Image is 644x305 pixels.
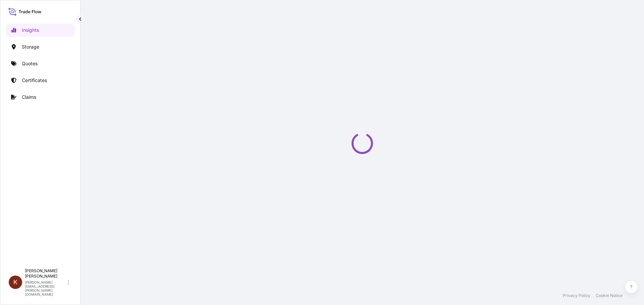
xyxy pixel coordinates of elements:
[25,280,66,296] p: [PERSON_NAME][EMAIL_ADDRESS][PERSON_NAME][DOMAIN_NAME]
[6,40,75,54] a: Storage
[25,268,66,279] p: [PERSON_NAME] [PERSON_NAME]
[6,74,75,87] a: Certificates
[22,27,39,33] p: Insights
[596,293,623,298] a: Cookie Notice
[22,77,47,84] p: Certificates
[6,57,75,70] a: Quotes
[22,44,39,50] p: Storage
[22,60,38,67] p: Quotes
[22,94,36,100] p: Claims
[6,90,75,104] a: Claims
[6,23,75,37] a: Insights
[13,279,17,286] span: K
[563,293,590,298] a: Privacy Policy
